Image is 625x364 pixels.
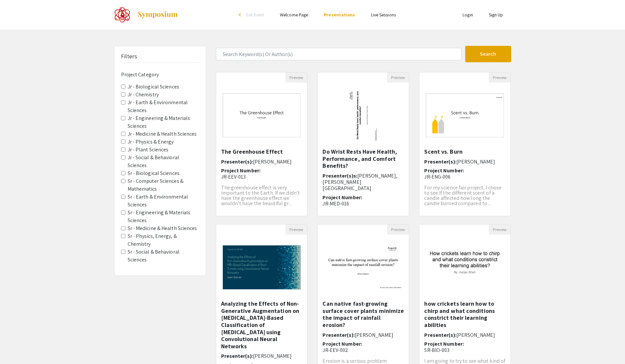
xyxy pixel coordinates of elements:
[463,12,473,18] a: Login
[128,224,197,232] label: Sr - Medicine & Health Sciences
[424,159,506,165] h6: Presenter(s):
[323,347,404,353] p: JR-EEV-002
[128,193,199,209] label: Sr - Earth & Environmental Sciences
[323,173,404,192] h6: Presenter(s)s:
[128,248,199,264] label: Sr - Social & Behavioral Sciences
[121,71,199,78] h6: Project Category
[121,53,137,60] h5: Filters
[253,353,292,359] span: [PERSON_NAME]
[489,224,510,235] button: Preview
[387,72,409,83] button: Preview
[221,300,302,350] h5: Analyzing the Effects of Non-Generative Augmentation on [MEDICAL_DATA]-Based Classification of [M...
[253,158,292,165] span: [PERSON_NAME]
[323,148,404,169] h5: Do Wrist Rests Have Health, Performance, and Comfort Benefits?
[239,13,243,17] div: arrow_back_ios
[216,48,461,60] input: Search Keyword(s) Or Author(s)
[424,174,506,180] p: JR-ENG-006
[128,209,199,224] label: Sr - Engineering & Materials Sciences
[128,91,159,99] label: Jr - Chemistry
[424,148,506,155] h5: Scent vs. Burn
[419,72,511,216] div: Open Presentation <p>Scent vs. Burn</p>
[465,46,511,62] button: Search
[371,12,396,18] a: Live Sessions
[280,12,308,18] a: Welcome Page
[216,72,308,216] div: Open Presentation <p>The Greenhouse Effect</p>
[221,159,302,165] h6: Presenter(s):
[137,11,178,19] img: Symposium by ForagerOne
[128,114,199,130] label: Jr - Engineering & Materials Sciences
[128,154,199,169] label: Jr - Social & Behavioral Sciences
[323,201,404,207] p: JR-MED-016
[489,12,503,18] a: Sign Up
[114,7,178,23] a: The 2022 CoorsTek Denver Metro Regional Science and Engineering Fair
[128,232,199,248] label: Sr - Physics, Energy, & Chemistry
[285,72,307,83] button: Preview
[128,146,169,154] label: Jr - Plant Sciences
[128,130,197,138] label: Jr - Medicine & Health Sciences
[128,99,199,114] label: Jr - Earth & Environmental Sciences
[355,332,393,338] span: [PERSON_NAME]
[419,87,510,144] img: <p>Scent vs. Burn</p>
[221,174,302,180] p: JR-EEV-013
[128,169,179,177] label: Sr - Biological Sciences
[128,177,199,193] label: Sr - Computer Sciences & Mathematics
[317,72,409,216] div: Open Presentation <p>Do Wrist Rests Have Health, Performance, and Comfort Benefits?</p>
[456,332,495,338] span: [PERSON_NAME]
[424,332,506,338] h6: Presenter(s):
[323,332,404,338] h6: Presenter(s):
[489,72,510,83] button: Preview
[387,224,409,235] button: Preview
[323,194,362,201] span: Project Number:
[323,172,397,192] span: [PERSON_NAME], [PERSON_NAME][GEOGRAPHIC_DATA]
[323,300,404,328] h5: Can native fast-growing surface cover plants minimize the impact of rainfall erosion?
[5,335,28,359] iframe: Chat
[216,87,307,144] img: <p>The Greenhouse Effect</p>
[324,12,355,18] a: Presentations
[128,138,174,146] label: Jr - Physics & Energy
[424,185,506,206] p: For my science fair project, I chose to see if the different scent of a candle affected how long ...
[456,158,495,165] span: [PERSON_NAME]
[216,239,307,296] img: <p>Analyzing the Effects of Non-Generative Augmentation on MRI-Based Classification of Brain Tumo...
[424,347,506,353] p: SR-BIO-003
[285,224,307,235] button: Preview
[318,239,409,296] img: <p>Can native fast-growing surface cover plants minimize the impact of rainfall erosion?</p>
[221,353,302,359] h6: Presenter(s):
[337,83,390,148] img: <p>Do Wrist Rests Have Health, Performance, and Comfort Benefits?</p>
[221,148,302,155] h5: The Greenhouse Effect
[114,7,131,23] img: The 2022 CoorsTek Denver Metro Regional Science and Engineering Fair
[221,167,261,174] span: Project Number:
[128,83,179,91] label: Jr - Biological Sciences
[419,239,510,296] img: <p>how crickets learn how to chirp and what conditions constrict their learning abilities</p>
[424,340,464,347] span: Project Number:
[424,167,464,174] span: Project Number:
[323,340,362,347] span: Project Number:
[221,185,302,206] p: The greenhouse effect is very important to the Earth. If we didn’t have the greenhouse effect we ...
[246,12,264,18] span: Exit Event
[424,300,506,328] h5: how crickets learn how to chirp and what conditions constrict their learning abilities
